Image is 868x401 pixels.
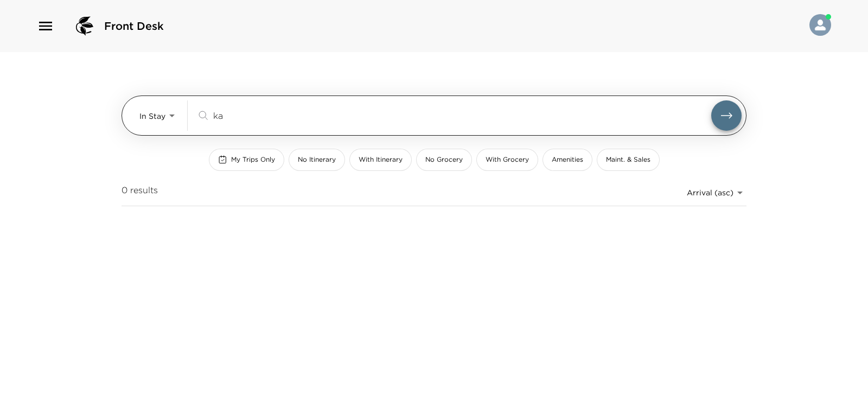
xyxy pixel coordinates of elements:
span: Maint. & Sales [606,155,650,164]
button: Amenities [542,149,592,171]
span: With Itinerary [359,155,403,164]
span: No Grocery [425,155,463,164]
button: Maint. & Sales [597,149,660,171]
input: Search by traveler, residence, or concierge [213,109,711,122]
span: With Grocery [486,155,529,164]
span: My Trips Only [231,155,275,164]
span: No Itinerary [298,155,336,164]
button: With Grocery [476,149,538,171]
span: Amenities [552,155,583,164]
img: logo [72,13,98,39]
button: No Itinerary [289,149,345,171]
button: No Grocery [416,149,472,171]
button: My Trips Only [209,149,284,171]
span: Front Desk [104,18,164,34]
button: With Itinerary [349,149,412,171]
span: Arrival (asc) [687,188,733,198]
span: 0 results [122,184,158,201]
span: In Stay [139,111,165,121]
img: User [809,14,831,36]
